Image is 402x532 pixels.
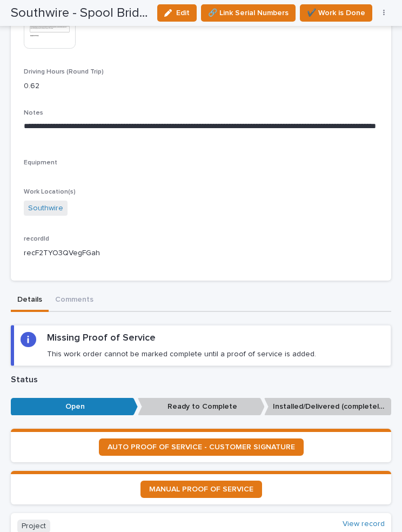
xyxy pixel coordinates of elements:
[47,332,156,345] h2: Missing Proof of Service
[99,438,304,456] a: AUTO PROOF OF SERVICE - CUSTOMER SIGNATURE
[24,69,104,75] span: Driving Hours (Round Trip)
[264,398,391,416] p: Installed/Delivered (completely done)
[24,110,43,116] span: Notes
[11,375,391,385] p: Status
[140,481,262,498] a: MANUAL PROOF OF SERVICE
[176,8,190,18] span: Edit
[24,248,378,259] p: recF2TYO3QVegFGah
[108,443,295,451] span: AUTO PROOF OF SERVICE - CUSTOMER SIGNATURE
[138,398,265,416] p: Ready to Complete
[157,4,197,22] button: Edit
[24,159,57,166] span: Equipment
[24,81,378,92] p: 0.62
[11,5,149,21] h2: Southwire - Spool Bridge Crane all 3 Bays (100' Long)
[343,520,385,529] a: View record
[201,4,296,22] button: 🔗 Link Serial Numbers
[11,398,138,416] p: Open
[28,203,63,214] a: Southwire
[24,236,49,242] span: recordId
[49,289,100,312] button: Comments
[307,6,365,19] span: ✔️ Work is Done
[11,289,49,312] button: Details
[47,349,316,359] p: This work order cannot be marked complete until a proof of service is added.
[300,4,372,22] button: ✔️ Work is Done
[208,6,289,19] span: 🔗 Link Serial Numbers
[24,189,76,195] span: Work Location(s)
[149,486,253,493] span: MANUAL PROOF OF SERVICE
